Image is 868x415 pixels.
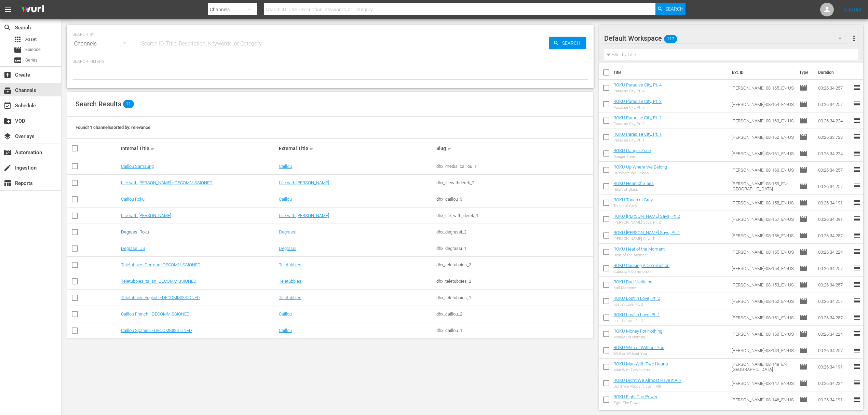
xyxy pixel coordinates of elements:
div: [PERSON_NAME] Says, Pt. 2 [613,220,680,225]
a: Teletubbies [279,279,301,284]
a: ROKU Heart of Glass [613,181,654,186]
div: Lost in Love, Pt. 2 [613,302,660,307]
a: ROKU Heat of the Moment [613,246,665,252]
div: dhx_teletubbies_1 [436,295,592,300]
span: reorder [853,313,861,321]
a: ROKU Touch of Grey [613,197,653,202]
button: more_vert [850,30,858,46]
div: dhx_caillou_2 [436,311,592,317]
span: sort [150,145,157,151]
div: [PERSON_NAME] Says, Pt. 1 [613,237,680,241]
span: Episode [799,281,808,289]
a: Caillou Samsung [121,164,154,169]
td: [PERSON_NAME]-08-147_EN-US [729,375,797,391]
td: 00:26:34.224 [815,375,853,391]
td: [PERSON_NAME]-08-164_EN-US [729,96,797,112]
span: reorder [853,100,861,108]
a: Caillou Roku [121,197,145,202]
td: 00:26:34.257 [815,162,853,178]
a: ROKU [PERSON_NAME] Says, Pt. 2 [613,214,680,219]
span: reorder [853,116,861,124]
td: 00:26:34.257 [815,178,853,195]
th: Type [795,63,814,82]
td: [PERSON_NAME]-08-148_EN-[GEOGRAPHIC_DATA] [729,359,797,375]
span: Asset [25,36,37,43]
a: Life with [PERSON_NAME] [121,213,171,218]
td: [PERSON_NAME]-08-158_EN-US [729,195,797,211]
span: Schedule [3,102,12,110]
a: ROKU Man With Two Hearts [613,361,668,366]
span: Episode [799,379,808,387]
div: Paradise City, Pt. 1 [613,138,662,143]
td: 00:26:34.224 [815,112,853,129]
a: ROKU Money For Nothing [613,329,662,334]
p: Search Filters: [72,59,588,65]
td: 00:26:34.091 [815,211,853,227]
span: Episode [14,46,22,54]
button: Search [655,3,686,15]
a: ROKU Paradise City, Pt. 4 [613,82,662,88]
div: dhx_media_caillou_1 [436,164,592,169]
a: Life with [PERSON_NAME] [279,180,329,185]
a: Degrassi US [121,246,145,251]
td: 00:26:34.257 [815,96,853,112]
a: Teletubbies Italian -DECOMMISSIONED [121,279,196,284]
div: Paradise City, Pt. 3 [613,105,662,110]
span: Episode [799,149,808,158]
span: Episode [799,117,808,125]
div: Channels [72,34,133,53]
span: sort [447,145,453,151]
span: reorder [853,198,861,206]
div: Paradise City, Pt. 2 [613,122,662,126]
div: Slug [436,144,592,152]
a: Teletubbies [279,262,301,267]
td: [PERSON_NAME]-08-165_EN-US [729,80,797,96]
span: Ingestion [3,164,12,172]
a: Caillou [279,311,292,317]
span: Episode [25,46,41,53]
a: ROKU Causing A Commotion [613,263,669,268]
td: [PERSON_NAME]-08-151_EN-US [729,309,797,326]
div: Bad Medicine [613,286,652,290]
td: [PERSON_NAME]-08-156_EN-US [729,227,797,244]
span: Episode [799,166,808,174]
div: Internal Title [121,144,277,152]
span: Episode [799,346,808,354]
span: Overlays [3,132,12,140]
td: [PERSON_NAME]-08-150_EN-US [729,326,797,342]
span: Asset [14,35,22,43]
div: Man With Two Hearts [613,368,668,372]
td: 00:26:34.224 [815,326,853,342]
span: reorder [853,264,861,272]
span: reorder [853,346,861,354]
span: reorder [853,330,861,338]
td: 00:26:34.191 [815,195,853,211]
a: Caillou [279,197,292,202]
a: Teletubbies [279,295,301,300]
a: Caillou French - DECOMMISSIONED [121,311,190,317]
div: dhx_teletubbies_2 [436,279,592,284]
div: dhx_degrassi_2 [436,229,592,235]
span: Episode [799,363,808,371]
div: Fight The Power [613,401,657,405]
a: Degrassi Roku [121,229,149,235]
div: dhx_caillou_3 [436,197,592,202]
span: more_vert [850,34,858,42]
td: 00:26:34.224 [815,244,853,260]
span: Search [559,37,586,49]
div: Heat of the Moment [613,253,665,257]
td: [PERSON_NAME]-08-162_EN-US [729,129,797,145]
a: ROKU Paradise City, Pt. 1 [613,132,662,137]
a: ROKU Lost in Love, Pt. 2 [613,296,660,301]
a: ROKU [PERSON_NAME] Says, Pt. 1 [613,230,680,235]
a: ROKU Bad Medicine [613,279,652,284]
span: Episode [799,248,808,256]
a: Life with [PERSON_NAME] - DECOMMISSIONED [121,180,213,185]
td: [PERSON_NAME]-08-161_EN-US [729,145,797,162]
td: 00:26:34.257 [815,309,853,326]
a: ROKU Up Where We Belong [613,164,667,170]
span: Episode [799,182,808,190]
span: Episode [799,133,808,141]
span: Found 11 channels sorted by: relevance [76,125,150,130]
a: ROKU With or Without You [613,345,664,350]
